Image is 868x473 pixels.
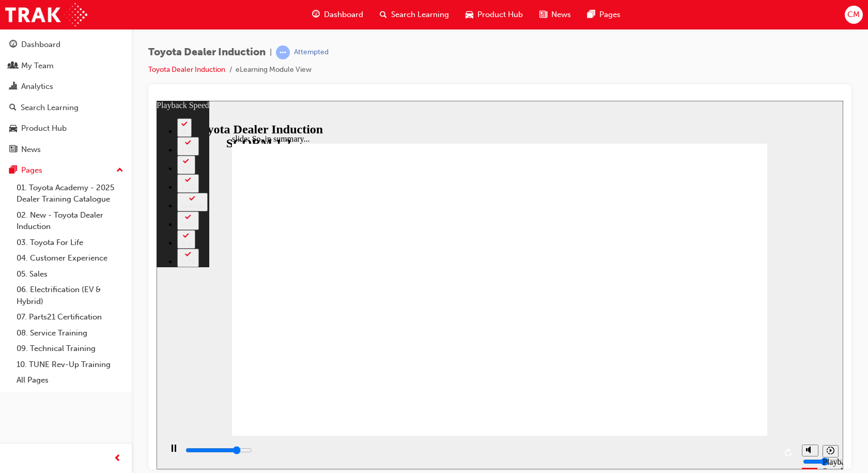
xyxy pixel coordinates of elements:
[9,62,17,71] span: people-icon
[270,47,272,58] span: |
[9,166,17,175] span: pages-icon
[12,250,128,266] a: 04. Customer Experience
[457,4,531,25] a: car-iconProduct Hub
[599,9,621,21] span: Pages
[12,372,128,388] a: All Pages
[551,9,571,21] span: News
[4,161,128,180] button: Pages
[9,40,17,50] span: guage-icon
[4,35,128,54] a: Dashboard
[29,345,96,354] input: slide progress
[12,282,128,309] a: 06. Electrification (EV & Hybrid)
[666,357,681,375] div: Playback Speed
[12,180,128,207] a: 01. Toyota Academy - 2025 Dealer Training Catalogue
[21,81,53,93] div: Analytics
[666,344,682,357] button: Playback speed
[114,452,121,465] span: prev-icon
[294,48,329,57] div: Attempted
[12,235,128,251] a: 03. Toyota For Life
[21,144,41,156] div: News
[645,344,662,356] button: Mute (Ctrl+Alt+M)
[4,56,128,75] a: My Team
[21,39,60,51] div: Dashboard
[5,343,23,361] button: Pause (Ctrl+Alt+P)
[12,207,128,235] a: 02. New - Toyota Dealer Induction
[4,77,128,96] a: Analytics
[5,335,640,369] div: playback controls
[4,33,128,161] button: DashboardMy TeamAnalyticsSearch LearningProduct HubNews
[845,6,863,24] button: CM
[312,8,320,21] span: guage-icon
[4,140,128,159] a: News
[371,4,457,25] a: search-iconSearch Learning
[625,344,640,360] button: Replay (Ctrl+Alt+R)
[12,309,128,325] a: 07. Parts21 Certification
[4,119,128,138] a: Product Hub
[21,18,35,36] button: 2
[12,341,128,357] a: 09. Technical Training
[587,8,595,21] span: pages-icon
[640,335,681,369] div: misc controls
[9,145,17,155] span: news-icon
[466,8,473,21] span: car-icon
[12,266,128,282] a: 05. Sales
[324,9,363,21] span: Dashboard
[148,47,266,58] span: Toyota Dealer Induction
[276,45,290,59] span: learningRecordVerb_ATTEMPT-icon
[539,8,547,21] span: news-icon
[391,9,449,21] span: Search Learning
[236,64,312,76] li: eLearning Module View
[21,60,54,72] div: My Team
[116,164,123,177] span: up-icon
[4,98,128,117] a: Search Learning
[148,65,225,74] a: Toyota Dealer Induction
[304,4,371,25] a: guage-iconDashboard
[579,4,629,25] a: pages-iconPages
[9,103,17,113] span: search-icon
[531,4,579,25] a: news-iconNews
[21,102,79,114] div: Search Learning
[21,123,67,134] div: Product Hub
[380,8,387,21] span: search-icon
[847,9,860,21] span: CM
[9,124,17,133] span: car-icon
[9,82,17,91] span: chart-icon
[21,164,42,176] div: Pages
[12,357,128,373] a: 10. TUNE Rev-Up Training
[646,357,713,365] input: volume
[5,3,87,26] img: Trak
[25,27,31,35] div: 2
[477,9,523,21] span: Product Hub
[12,325,128,341] a: 08. Service Training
